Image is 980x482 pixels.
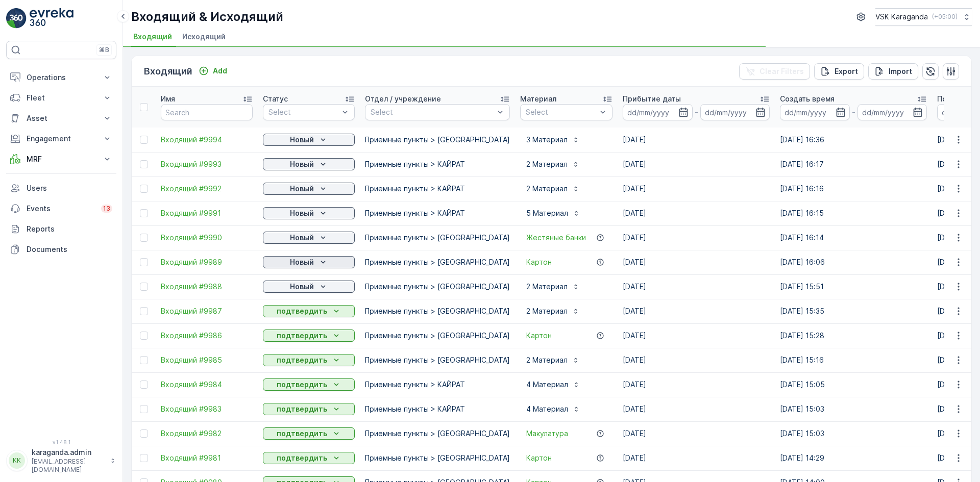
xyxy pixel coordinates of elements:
a: Входящий #9984 [161,379,253,390]
button: подтвердить [263,452,355,464]
div: Toggle Row Selected [140,332,148,340]
button: Новый [263,183,355,195]
p: Documents [27,244,112,255]
td: [DATE] 15:03 [775,421,932,446]
div: KK [9,452,25,469]
p: ( +05:00 ) [932,13,958,21]
td: [DATE] 15:51 [775,274,932,299]
p: Статус [263,94,288,104]
p: Входящий & Исходящий [131,9,283,25]
a: Входящий #9986 [161,331,253,341]
td: [DATE] 16:15 [775,201,932,225]
button: KKkaraganda.admin[EMAIL_ADDRESS][DOMAIN_NAME] [6,447,116,474]
p: подтвердить [277,404,327,414]
p: Материал [520,94,556,104]
button: Export [814,63,864,80]
button: Engagement [6,129,116,149]
span: Входящий #9987 [161,306,253,316]
a: Макулатура [526,428,568,439]
td: Приемные пункты > КАЙРАТ [360,176,515,201]
p: 5 Материал [526,208,568,218]
p: Отдел / учреждение [365,94,441,104]
a: Картон [526,331,552,341]
p: Новый [290,282,314,292]
a: Картон [526,453,552,463]
span: Входящий #9983 [161,404,253,414]
td: [DATE] [618,201,775,225]
div: Toggle Row Selected [140,454,148,462]
td: Приемные пункты > [GEOGRAPHIC_DATA] [360,348,515,372]
p: Operations [27,72,96,83]
a: Events13 [6,198,116,219]
p: 4 Материал [526,379,568,390]
td: [DATE] 16:16 [775,176,932,201]
p: подтвердить [277,428,327,439]
td: [DATE] 16:14 [775,225,932,250]
button: Clear Filters [739,63,810,80]
td: [DATE] [618,274,775,299]
img: logo_light-DOdMpM7g.png [30,8,73,29]
p: Add [213,66,227,76]
td: [DATE] 16:17 [775,152,932,176]
button: Новый [263,207,355,219]
a: Входящий #9990 [161,233,253,243]
p: Events [27,204,95,214]
button: подтвердить [263,427,355,440]
a: Входящий #9982 [161,428,253,439]
a: Documents [6,239,116,260]
p: MRF [27,154,96,164]
td: Приемные пункты > КАЙРАТ [360,152,515,176]
p: Создать время [780,94,835,104]
p: подтвердить [277,453,327,463]
button: подтвердить [263,378,355,391]
p: 4 Материал [526,404,568,414]
p: Reports [27,224,112,234]
p: - [852,106,855,118]
p: Fleet [27,93,96,103]
td: [DATE] [618,323,775,348]
p: Прибытие даты [623,94,681,104]
p: Users [27,183,112,193]
button: подтвердить [263,329,355,342]
p: Новый [290,159,314,169]
button: 2 Материал [520,303,586,319]
td: Приемные пункты > [GEOGRAPHIC_DATA] [360,250,515,274]
input: dd/mm/yyyy [780,104,850,120]
p: Входящий [144,64,192,79]
td: Приемные пункты > КАЙРАТ [360,372,515,397]
td: [DATE] 15:28 [775,323,932,348]
td: [DATE] 16:06 [775,250,932,274]
a: Входящий #9985 [161,355,253,365]
button: Новый [263,281,355,293]
div: Toggle Row Selected [140,136,148,144]
p: 2 Материал [526,159,568,169]
button: подтвердить [263,354,355,366]
td: Приемные пункты > [GEOGRAPHIC_DATA] [360,299,515,323]
a: Жестяные банки [526,233,586,243]
td: [DATE] [618,348,775,372]
td: [DATE] [618,250,775,274]
td: Приемные пункты > [GEOGRAPHIC_DATA] [360,421,515,446]
p: Engagement [27,134,96,144]
div: Toggle Row Selected [140,283,148,291]
span: Входящий [133,32,172,42]
p: Новый [290,208,314,218]
button: Новый [263,232,355,244]
td: Приемные пункты > [GEOGRAPHIC_DATA] [360,225,515,250]
button: Import [868,63,918,80]
button: MRF [6,149,116,169]
button: Новый [263,256,355,268]
td: [DATE] [618,421,775,446]
p: VSK Karaganda [875,12,928,22]
a: Картон [526,257,552,267]
td: [DATE] [618,225,775,250]
td: Приемные пункты > КАЙРАТ [360,397,515,421]
p: подтвердить [277,306,327,316]
p: 2 Материал [526,355,568,365]
td: [DATE] 16:36 [775,128,932,152]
